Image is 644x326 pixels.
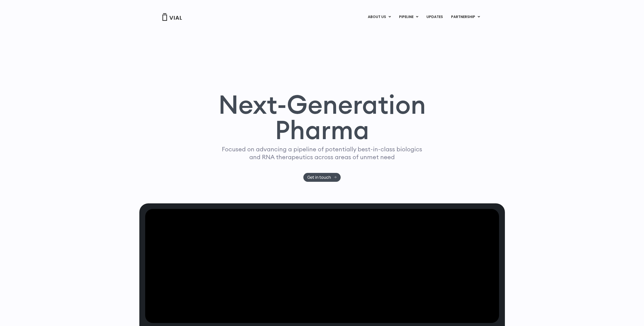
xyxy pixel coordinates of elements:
[422,13,447,21] a: UPDATES
[307,175,331,179] span: Get in touch
[220,145,424,161] p: Focused on advancing a pipeline of potentially best-in-class biologics and RNA therapeutics acros...
[162,13,182,21] img: Vial Logo
[447,13,484,21] a: PARTNERSHIPMenu Toggle
[364,13,395,21] a: ABOUT USMenu Toggle
[395,13,422,21] a: PIPELINEMenu Toggle
[303,173,341,182] a: Get in touch
[212,92,432,143] h1: Next-Generation Pharma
